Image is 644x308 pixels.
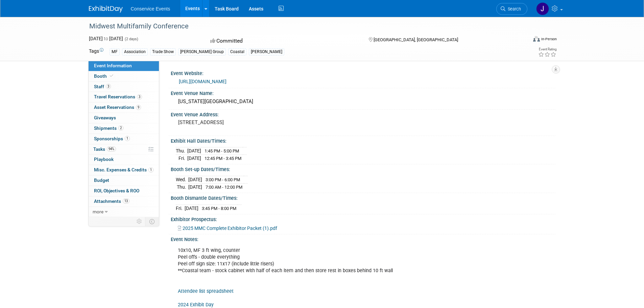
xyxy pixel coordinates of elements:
div: Event Rating [538,48,556,51]
div: Trade Show [150,48,176,55]
span: 1:45 PM - 5:00 PM [205,148,239,153]
span: 13 [123,198,129,204]
td: Toggle Event Tabs [145,217,159,226]
a: Shipments2 [89,123,159,134]
a: Budget [89,175,159,186]
a: 2024 Exhibit Day [178,302,214,308]
td: Thu. [176,147,187,155]
span: 7:00 AM - 12:00 PM [206,185,242,190]
img: Format-Inperson.png [533,36,540,42]
div: Event Venue Address: [171,110,555,118]
div: Exhibit Hall Dates/Times: [171,136,555,144]
a: more [89,207,159,217]
a: Misc. Expenses & Credits1 [89,165,159,175]
a: Travel Reservations3 [89,92,159,102]
div: [US_STATE][GEOGRAPHIC_DATA] [176,96,550,107]
div: [PERSON_NAME] [249,48,284,55]
span: Misc. Expenses & Credits [94,167,153,172]
span: Booth [94,73,115,79]
span: 2 [118,125,123,131]
span: Budget [94,177,109,183]
div: [PERSON_NAME] Group [178,48,226,55]
a: Search [496,3,527,15]
img: ExhibitDay [89,6,123,13]
td: Thu. [176,183,188,190]
td: [DATE] [185,205,198,212]
span: 12:45 PM - 3:45 PM [205,156,241,161]
a: Tasks94% [89,144,159,155]
div: Event Format [487,35,557,45]
a: ROI, Objectives & ROO [89,186,159,196]
td: Tags [89,48,103,55]
span: Shipments [94,125,123,131]
i: Booth reservation complete [110,74,113,78]
div: Booth Set-up Dates/Times: [171,164,555,173]
a: Event Information [89,61,159,71]
span: more [93,209,103,214]
td: Fri. [176,205,185,212]
span: Staff [94,84,111,89]
a: Attendee list spreadsheet [178,288,234,294]
span: 3 [137,94,142,99]
td: [DATE] [187,147,201,155]
span: Attachments [94,198,129,204]
a: Asset Reservations9 [89,102,159,113]
span: Event Information [94,63,132,68]
div: Midwest Multifamily Conference [87,20,517,32]
a: Attachments13 [89,196,159,207]
a: Sponsorships1 [89,134,159,144]
span: Asset Reservations [94,104,141,110]
span: [GEOGRAPHIC_DATA], [GEOGRAPHIC_DATA] [374,37,458,42]
a: Booth [89,71,159,81]
span: 9 [136,105,141,110]
span: Giveaways [94,115,116,120]
a: 2025 MMC Complete Exhibitor Packet (1).pdf [178,226,277,231]
a: Playbook [89,155,159,165]
span: Search [505,6,521,11]
pre: [STREET_ADDRESS] [178,119,324,125]
span: Travel Reservations [94,94,142,99]
span: 3:00 PM - 6:00 PM [206,177,240,182]
div: Exhibitor Prospectus: [171,214,555,223]
span: Tasks [93,146,116,152]
td: [DATE] [187,155,201,162]
div: Event Venue Name: [171,88,555,97]
span: ROI, Objectives & ROO [94,188,139,193]
div: In-Person [541,37,557,42]
span: 3 [106,84,111,89]
a: Staff3 [89,82,159,92]
td: Personalize Event Tab Strip [134,217,145,226]
div: Coastal [228,48,246,55]
span: 1 [148,167,153,172]
div: Committed [208,35,358,47]
span: Sponsorships [94,136,130,141]
a: Giveaways [89,113,159,123]
td: [DATE] [188,176,202,183]
span: 2025 MMC Complete Exhibitor Packet (1).pdf [183,226,277,231]
div: Event Notes: [171,234,555,243]
span: (2 days) [124,37,138,41]
span: Playbook [94,157,114,162]
div: MF [110,48,120,55]
td: [DATE] [188,183,202,190]
span: to [103,36,109,41]
span: 3:45 PM - 8:00 PM [202,206,236,211]
span: 94% [107,146,116,151]
span: Conservice Events [131,6,170,11]
td: Fri. [176,155,187,162]
div: Event Website: [171,68,555,77]
div: Booth Dismantle Dates/Times: [171,193,555,202]
span: [DATE] [DATE] [89,36,123,41]
div: Association [122,48,148,55]
a: [URL][DOMAIN_NAME] [179,79,226,84]
td: Wed. [176,176,188,183]
img: John Taggart [536,2,549,15]
span: 1 [125,136,130,141]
